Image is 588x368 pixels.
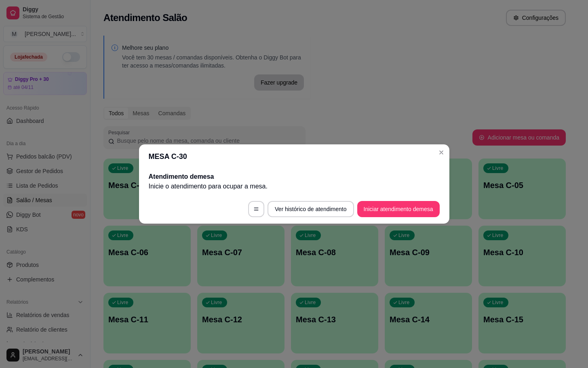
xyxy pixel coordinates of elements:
button: Ver histórico de atendimento [268,201,354,217]
h2: Atendimento de mesa [149,172,440,182]
button: Close [435,146,448,159]
button: Iniciar atendimento demesa [357,201,440,217]
header: MESA C-30 [139,144,449,169]
p: Inicie o atendimento para ocupar a mesa . [149,182,440,191]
